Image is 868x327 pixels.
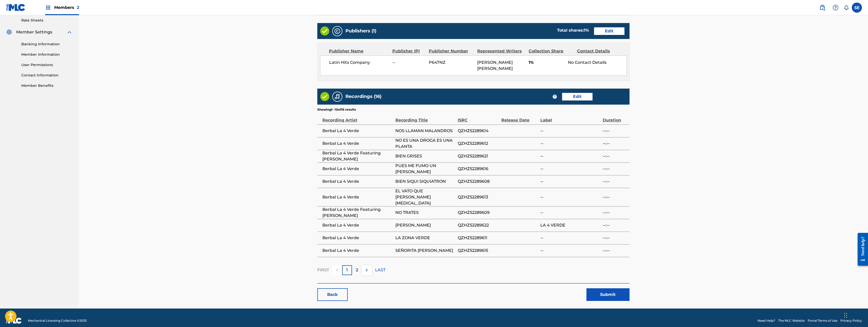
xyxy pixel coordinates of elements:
p: 2 [356,267,358,273]
span: NO ES UNA DROGA ES UNA PLANTA [395,137,455,150]
p: Showing 1 - 10 of 16 results [317,107,356,112]
iframe: Resource Center [854,229,868,270]
img: Valid [320,27,329,35]
span: -- [540,210,600,216]
div: Help [830,3,841,13]
span: QZHZ52289614 [458,128,499,134]
span: [PERSON_NAME] [395,222,455,228]
img: Top Rightsholders [45,5,51,11]
p: FIRST [317,267,329,273]
span: QZHZ52289608 [458,178,499,185]
span: LA ZONA VERDE [395,235,455,241]
span: -- [540,178,600,185]
a: Rate Sheets [21,18,72,23]
span: Berbal La 4 Verde [322,166,393,172]
span: --:-- [603,140,627,147]
span: QZHZ52289621 [458,153,499,159]
p: 1 [346,267,348,273]
span: PUES ME FUMO UN [PERSON_NAME] [395,163,455,175]
img: help [833,5,839,11]
a: Contact Information [21,73,72,78]
div: Notifications [844,5,849,10]
div: Release Date [501,112,538,123]
span: QZHZ52289612 [458,140,499,147]
img: logo [6,318,22,324]
a: Member Benefits [21,83,72,88]
span: Members [54,5,79,10]
div: Widget de chat [843,303,868,327]
div: ISRC [458,112,499,123]
span: Berbal La 4 Verde Featuring [PERSON_NAME] [322,150,393,162]
div: Publisher IPI [392,48,425,54]
div: User Menu [852,3,862,13]
a: Portal Terms of Use [808,318,837,323]
div: Total shares: [557,27,589,33]
img: Member Settings [6,29,12,35]
h5: Publishers (1) [345,28,376,34]
span: -- [540,194,600,200]
img: Recordings [334,94,340,100]
span: LA 4 VERDE [540,222,600,228]
span: QZHZ52289616 [458,166,499,172]
span: SEÑORITA [PERSON_NAME] [395,248,455,254]
span: -- [540,128,600,134]
span: --:-- [603,248,627,254]
div: Arrastrar [844,308,847,323]
span: BIEN GRISES [395,153,455,159]
span: --:-- [603,178,627,185]
span: --:-- [603,235,627,241]
div: Contact Details [577,48,622,54]
span: --:-- [603,128,627,134]
span: P647NZ [429,59,473,66]
button: Submit [586,288,630,301]
span: --:-- [603,194,627,200]
img: right [364,267,370,273]
img: search [819,5,825,11]
span: Berbal La 4 Verde Featuring [PERSON_NAME] [322,207,393,219]
span: 2 [77,5,79,10]
span: [PERSON_NAME] [PERSON_NAME] [477,60,513,71]
span: QZHZ52289622 [458,222,499,228]
div: Recording Title [395,112,455,123]
a: Edit [562,93,593,100]
span: Berbal La 4 Verde [322,235,393,241]
div: Publisher Name [329,48,389,54]
a: User Permissions [21,62,72,68]
span: --:-- [603,210,627,216]
span: QZHZ52289615 [458,248,499,254]
span: ? [553,95,557,99]
a: Edit [594,27,624,35]
span: --:-- [603,166,627,172]
span: --:-- [603,222,627,228]
span: -- [540,140,600,147]
p: LAST [375,267,385,273]
div: No Contact Details [568,59,626,66]
span: Berbal La 4 Verde [322,222,393,228]
div: Represented Writers [477,48,525,54]
span: EL VATO QUE [PERSON_NAME][MEDICAL_DATA] [395,188,455,206]
span: Member Settings [16,29,52,35]
span: Berbal La 4 Verde [322,248,393,254]
span: -- [392,59,425,66]
span: BIEN SIQUI SIQUIATRON [395,178,455,185]
div: Publisher Number [429,48,473,54]
img: MLC Logo [6,4,26,11]
h5: Recordings (16) [345,94,381,99]
div: Collection Share [529,48,573,54]
span: -- [540,166,600,172]
a: Need Help? [758,318,775,323]
img: Publishers [334,28,340,34]
span: Mechanical Licensing Collective © 2025 [28,318,87,323]
div: Label [540,112,600,123]
img: Valid [320,92,329,101]
a: Member Information [21,52,72,57]
a: Back [317,288,348,301]
span: 1 % [584,28,589,33]
span: Berbal La 4 Verde [322,194,393,200]
span: -- [540,235,600,241]
span: QZHZ52289611 [458,235,499,241]
a: Banking Information [21,42,72,47]
span: Latin Hits Company [329,59,389,66]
